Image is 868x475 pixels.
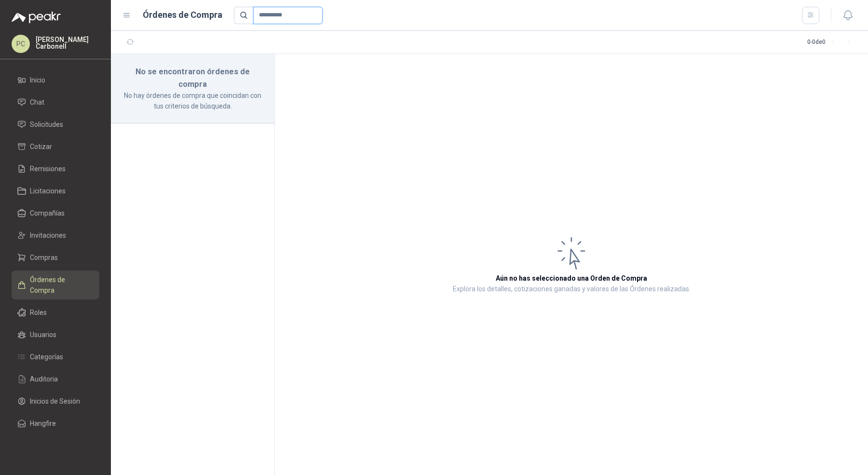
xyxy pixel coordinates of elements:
a: Remisiones [12,160,99,178]
a: Chat [12,93,99,111]
a: Inicios de Sesión [12,392,99,410]
span: Categorías [30,352,63,362]
a: Auditoria [12,370,99,388]
span: Usuarios [30,329,56,340]
a: Licitaciones [12,182,99,200]
a: Cotizar [12,137,99,156]
span: Órdenes de Compra [30,274,90,296]
span: Compras [30,252,58,263]
span: Remisiones [30,163,66,174]
span: Hangfire [30,418,56,429]
span: Roles [30,307,47,318]
h3: Aún no has seleccionado una Orden de Compra [496,273,647,284]
span: Licitaciones [30,186,66,196]
a: Solicitudes [12,115,99,134]
span: Compañías [30,208,65,218]
p: [PERSON_NAME] Carbonell [36,36,99,50]
span: Solicitudes [30,119,63,130]
span: Invitaciones [30,230,66,241]
a: Inicio [12,71,99,89]
a: Compañías [12,204,99,222]
a: Compras [12,248,99,267]
a: Usuarios [12,326,99,344]
a: Hangfire [12,414,99,433]
a: Órdenes de Compra [12,271,99,299]
span: Auditoria [30,374,58,384]
img: Logo peakr [12,12,61,23]
p: No hay órdenes de compra que coincidan con tus criterios de búsqueda. [122,90,263,111]
span: Inicio [30,75,45,85]
div: PC [12,35,30,53]
p: Explora los detalles, cotizaciones ganadas y valores de las Órdenes realizadas. [453,284,691,295]
a: Roles [12,303,99,322]
h3: No se encontraron órdenes de compra [122,66,263,90]
span: Inicios de Sesión [30,396,80,407]
h1: Órdenes de Compra [143,8,222,22]
span: Chat [30,97,44,108]
span: Cotizar [30,141,52,152]
a: Categorías [12,348,99,366]
div: 0 - 0 de 0 [807,35,856,50]
a: Invitaciones [12,226,99,244]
